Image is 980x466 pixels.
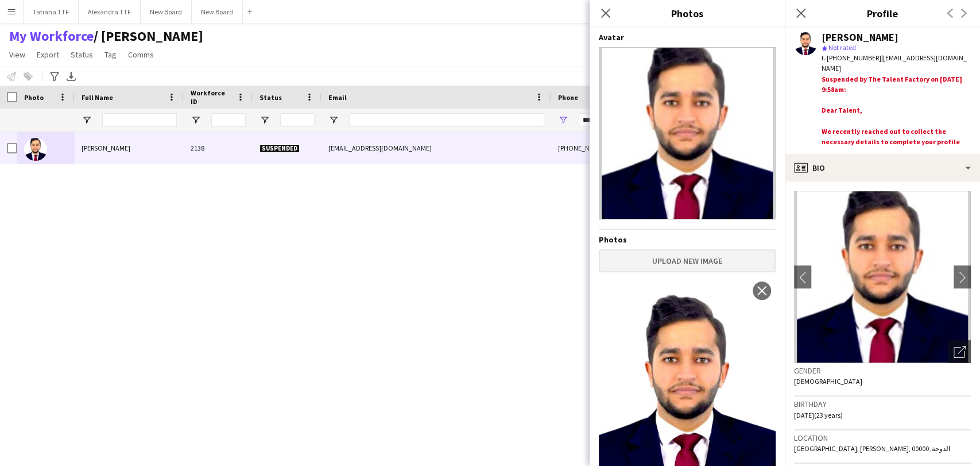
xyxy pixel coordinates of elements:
[82,93,113,102] span: Full Name
[599,234,776,245] h4: Photos
[328,115,339,125] button: Open Filter Menu
[102,113,177,127] input: Full Name Filter Input
[128,49,154,60] span: Comms
[822,32,898,43] div: [PERSON_NAME]
[794,365,971,376] h3: Gender
[37,49,59,60] span: Export
[321,132,551,164] div: [EMAIL_ADDRESS][DOMAIN_NAME]
[794,433,971,443] h3: Location
[211,113,246,127] input: Workforce ID Filter Input
[794,377,862,386] span: [DEMOGRAPHIC_DATA]
[599,47,776,219] img: Crew avatar
[785,154,980,182] div: Bio
[822,74,971,149] div: Suspended by The Talent Factory on [DATE] 9:58am:
[82,115,92,125] button: Open Filter Menu
[191,115,201,125] button: Open Filter Menu
[599,249,776,272] button: Upload new image
[558,93,578,102] span: Phone
[100,47,121,62] a: Tag
[192,1,243,23] button: New Board
[141,1,192,23] button: New Board
[71,49,93,60] span: Status
[32,47,64,62] a: Export
[66,47,98,62] a: Status
[259,115,270,125] button: Open Filter Menu
[191,88,232,106] span: Workforce ID
[794,444,950,453] span: [GEOGRAPHIC_DATA], [PERSON_NAME], الدوحة, 00000
[9,49,25,60] span: View
[328,93,347,102] span: Email
[5,47,30,62] a: View
[794,411,843,419] span: [DATE] (23 years)
[551,132,698,164] div: [PHONE_NUMBER]
[24,93,44,102] span: Photo
[599,32,776,43] h4: Avatar
[822,53,881,62] span: t. [PHONE_NUMBER]
[794,399,971,409] h3: Birthday
[48,70,61,83] app-action-btn: Advanced filters
[64,70,78,83] app-action-btn: Export XLSX
[9,28,94,45] a: My Workforce
[259,93,282,102] span: Status
[24,1,79,23] button: Tatiana TTF
[822,53,967,72] span: | [EMAIL_ADDRESS][DOMAIN_NAME]
[948,340,971,363] div: Open photos pop-in
[123,47,158,62] a: Comms
[822,126,971,189] div: We recently reached out to collect the necessary details to complete your profile and confirm you...
[24,138,47,161] img: Youssef Youssef
[794,191,971,363] img: Crew avatar or photo
[82,144,130,152] span: [PERSON_NAME]
[184,132,253,164] div: 2138
[94,28,203,45] span: TATIANA
[590,6,785,21] h3: Photos
[785,6,980,21] h3: Profile
[579,113,691,127] input: Phone Filter Input
[828,43,856,52] span: Not rated
[280,113,315,127] input: Status Filter Input
[558,115,568,125] button: Open Filter Menu
[79,1,141,23] button: Alexandra TTF
[259,144,300,153] span: Suspended
[349,113,544,127] input: Email Filter Input
[104,49,117,60] span: Tag
[822,105,971,115] div: Dear Talent,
